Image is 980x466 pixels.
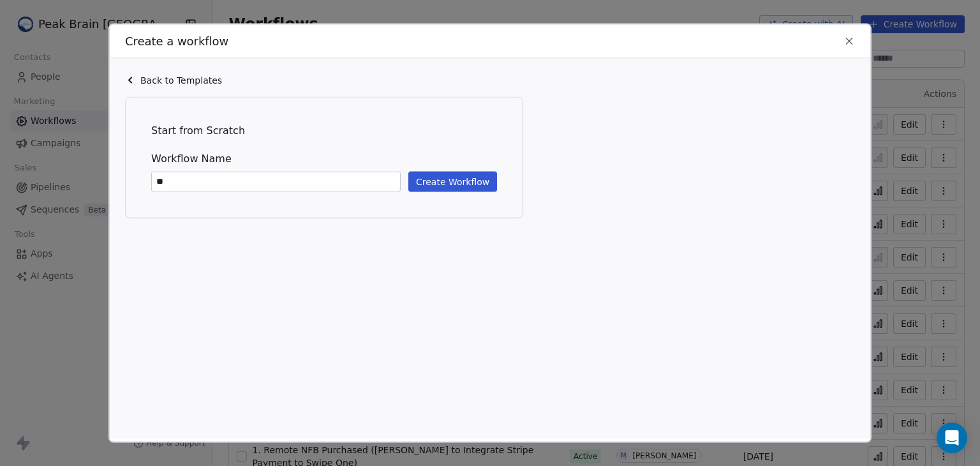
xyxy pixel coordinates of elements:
[125,33,228,50] span: Create a workflow
[151,123,497,139] span: Start from Scratch
[151,151,497,167] span: Workflow Name
[408,172,497,192] button: Create Workflow
[937,423,967,453] div: Open Intercom Messenger
[140,74,222,87] span: Back to Templates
